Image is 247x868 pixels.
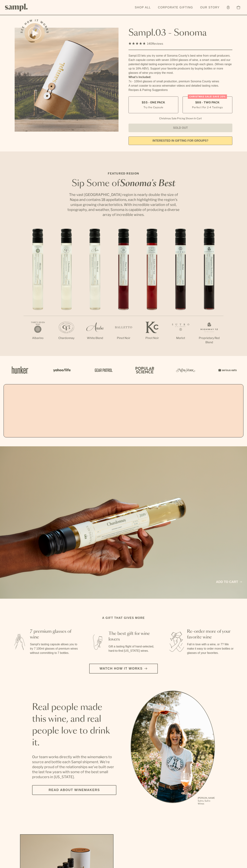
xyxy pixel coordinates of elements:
[66,171,181,176] p: Featured Region
[32,754,116,779] p: Our team works directly with the winemakers to source and bottle each Sampl shipment. We’re deepl...
[142,101,165,104] span: $55 - One Pack
[131,691,215,806] ul: carousel
[166,229,195,352] li: 6 / 7
[52,336,81,340] p: Chardonnay
[109,644,157,653] p: Gift a tasting flight of hand-selected, hard-to-find [US_STATE] wines.
[81,336,109,340] p: White Blend
[128,76,151,79] strong: What’s Included:
[216,580,242,584] a: Add to cart
[195,336,223,345] p: Proprietary Red Blend
[138,336,166,340] p: Pinot Noir
[92,362,114,378] img: Artboard_5_7fdae55a-36fd-43f7-8bfd-f74a06a2878e_x450.png
[175,362,196,378] img: Artboard_3_0b291449-6e8c-4d07-b2c2-3f3601a19cd1_x450.png
[81,229,109,352] li: 3 / 7
[52,229,81,352] li: 2 / 7
[24,229,52,352] li: 1 / 7
[66,179,181,188] h2: Sip Some of
[32,702,116,749] h2: Real people made this wine, and real people love to drink it.
[109,336,138,340] p: Pinot Noir
[133,4,153,11] a: Shop All
[138,229,166,352] li: 5 / 7
[128,88,232,92] li: Recipes & Pairing Suggestions
[51,362,72,378] img: Artboard_6_04f9a106-072f-468a-bdd7-f11783b05722_x450.png
[128,136,232,145] a: interested in gifting for groups?
[30,642,79,655] p: Sampl's tasting capsule allows you to try 7 100ml glasses of premium wines without committing to ...
[32,785,116,795] a: Read about Winemakers
[187,629,236,640] h3: Re-order more of your favorite wine
[128,54,232,75] div: Sampl.03 lets you try some of Sonoma County's best wine from small producers. Each capsule comes ...
[5,4,28,11] img: Sampl logo
[131,691,215,806] div: slide 1
[109,631,157,642] h3: The best gift for wine lovers
[102,616,145,620] h2: A gift that gives more
[128,124,232,132] button: Sold Out
[120,179,175,188] em: Sonoma's Best
[133,362,155,378] img: Artboard_4_28b4d326-c26e-48f9-9c80-911f17d6414e_x450.png
[198,797,215,805] p: [PERSON_NAME] Sutro, Sutro Wines
[216,362,238,378] img: Artboard_7_5b34974b-f019-449e-91fb-745f8d0877ee_x450.png
[192,105,223,109] small: Perfect For 2-4 Tastings
[128,41,163,46] div: 140Reviews
[195,229,223,356] li: 7 / 7
[128,79,232,84] li: 7x - 100ml glasses of small production, premium Sonoma County wines
[128,28,232,38] h1: Sampl.03 - Sonoma
[89,664,158,674] button: Watch how it works
[166,336,195,340] p: Merlot
[24,336,52,340] p: Albarino
[25,23,45,43] button: See how it works
[147,42,152,45] span: 140
[109,229,138,352] li: 4 / 7
[128,84,232,88] li: A smart coaster to access winemaker videos and detailed tasting notes.
[30,629,79,640] h3: 7 premium glasses of wine
[15,28,119,132] img: Sampl.03 - Sonoma
[156,4,195,11] a: Corporate Gifting
[188,94,227,99] div: Christmas SALE! Save 20%
[157,117,203,120] li: Christmas Sale Pricing Shown In Cart
[198,4,221,11] a: Our Story
[9,362,31,378] img: Artboard_1_c8cd28af-0030-4af1-819c-248e302c7f06_x450.png
[195,101,220,104] span: $88 - Two Pack
[152,42,163,45] span: Reviews
[143,105,163,109] small: Try the Capsule
[66,192,181,217] p: The vast [GEOGRAPHIC_DATA] region is nearly double the size of Napa and contains 18 appellations,...
[187,642,236,655] p: Fall in love with a wine, or 7? We make it easy to order more bottles or glasses of your favorites.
